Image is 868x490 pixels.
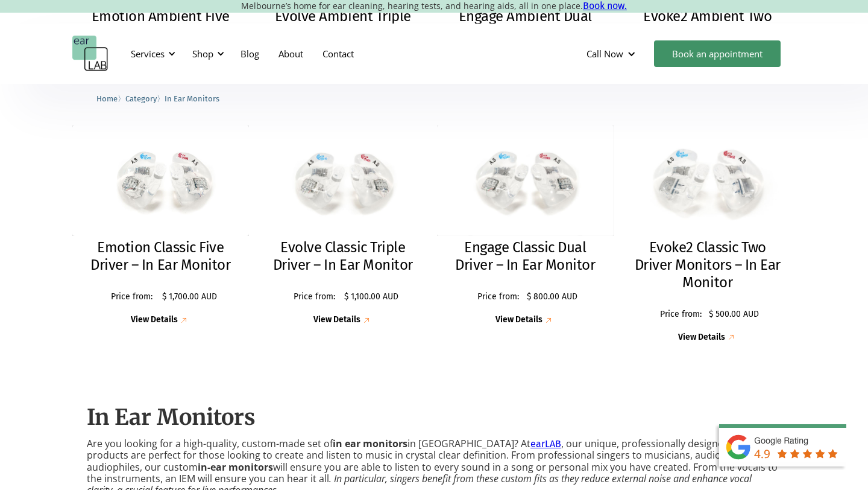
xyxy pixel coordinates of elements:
[165,94,219,103] span: In Ear Monitors
[96,92,118,104] a: Home
[614,122,800,239] img: Evoke2 Classic Two Driver Monitors – In Ear Monitor
[104,292,159,302] p: Price from:
[654,40,781,67] a: Book an appointment
[495,315,542,325] div: View Details
[192,48,213,60] div: Shop
[72,36,108,72] a: home
[287,292,341,302] p: Price from:
[656,310,706,320] p: Price from:
[678,332,725,343] div: View Details
[165,92,219,104] a: In Ear Monitors
[632,239,784,291] h2: Evoke2 Classic Two Driver Monitors – In Ear Monitor
[124,36,179,72] div: Services
[333,437,407,450] strong: in ear monitors
[131,315,178,325] div: View Details
[255,126,432,326] a: Evolve Classic Triple Driver – In Ear MonitorEvolve Classic Triple Driver – In Ear MonitorPrice f...
[313,315,360,325] div: View Details
[269,36,313,71] a: About
[437,126,614,326] a: Engage Classic Dual Driver – In Ear MonitorEngage Classic Dual Driver – In Ear MonitorPrice from:...
[125,92,157,104] a: Category
[449,239,602,274] h2: Engage Classic Dual Driver – In Ear Monitor
[473,292,524,302] p: Price from:
[96,92,125,105] li: 〉
[437,126,614,236] img: Engage Classic Dual Driver – In Ear Monitor
[96,94,118,103] span: Home
[72,126,249,326] a: Emotion Classic Five Driver – In Ear MonitorEmotion Classic Five Driver – In Ear MonitorPrice fro...
[231,36,269,71] a: Blog
[162,292,217,302] p: $ 1,700.00 AUD
[587,48,623,60] div: Call Now
[577,36,648,72] div: Call Now
[131,48,165,60] div: Services
[72,126,249,236] img: Emotion Classic Five Driver – In Ear Monitor
[267,239,420,274] h2: Evolve Classic Triple Driver – In Ear Monitor
[87,404,256,431] strong: In Ear Monitors
[527,292,577,302] p: $ 800.00 AUD
[198,460,273,474] strong: in-ear monitors
[344,292,398,302] p: $ 1,100.00 AUD
[125,94,157,103] span: Category
[253,125,432,237] img: Evolve Classic Triple Driver – In Ear Monitor
[620,126,796,343] a: Evoke2 Classic Two Driver Monitors – In Ear MonitorEvoke2 Classic Two Driver Monitors – In Ear Mo...
[709,310,759,320] p: $ 500.00 AUD
[530,438,561,450] a: earLAB
[185,36,228,72] div: Shop
[125,92,165,105] li: 〉
[313,36,363,71] a: Contact
[84,239,237,274] h2: Emotion Classic Five Driver – In Ear Monitor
